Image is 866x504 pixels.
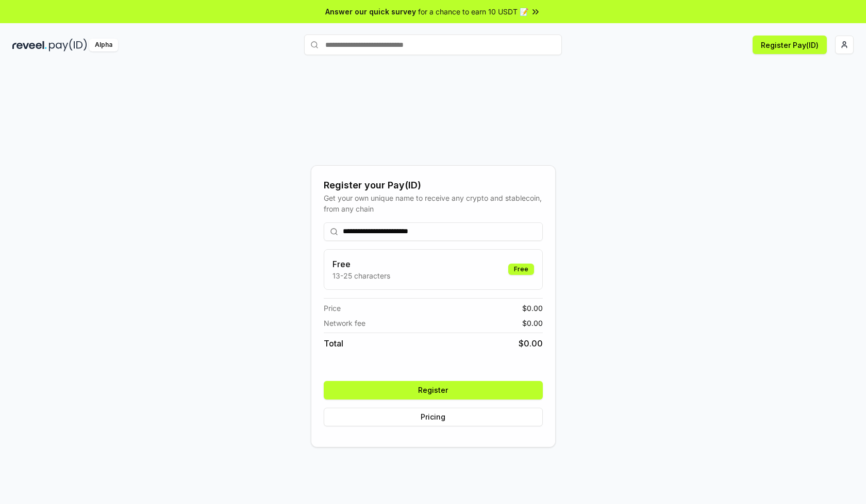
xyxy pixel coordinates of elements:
img: reveel_dark [12,39,47,51]
span: for a chance to earn 10 USDT 📝 [418,6,528,17]
span: Price [324,303,341,314]
div: Register your Pay(ID) [324,178,543,193]
button: Pricing [324,408,543,426]
span: Total [324,337,343,350]
div: Get your own unique name to receive any crypto and stablecoin, from any chain [324,193,543,214]
span: $ 0.00 [522,303,543,314]
span: $ 0.00 [519,337,543,350]
h3: Free [332,258,390,270]
p: 13-25 characters [332,270,390,281]
span: Answer our quick survey [325,6,416,17]
button: Register Pay(ID) [753,36,827,54]
div: Alpha [89,39,118,51]
span: $ 0.00 [522,318,543,328]
span: Network fee [324,318,365,328]
img: pay_id [49,39,87,51]
button: Register [324,381,543,399]
div: Free [508,264,534,275]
